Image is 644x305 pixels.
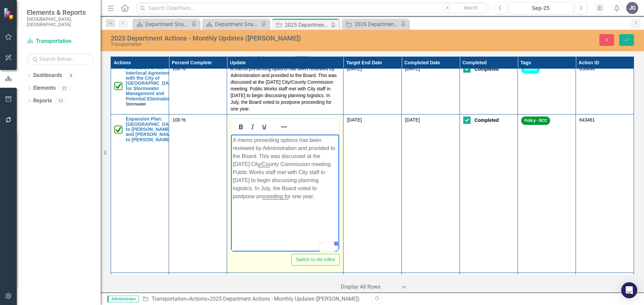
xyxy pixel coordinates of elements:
[27,16,94,27] small: [GEOGRAPHIC_DATA], [GEOGRAPHIC_DATA]
[511,4,571,12] div: Sep-25
[27,8,94,16] span: Elements & Reports
[231,135,339,251] iframe: Rich Text Area
[33,84,56,92] a: Elements
[33,97,52,105] a: Reports
[291,254,340,265] button: Switch to old editor
[111,34,404,42] div: 2025 Department Actions - Monthly Updates ([PERSON_NAME])
[145,20,190,28] div: Department Snapshot
[189,296,207,302] a: Actions
[508,2,573,14] button: Sep-25
[259,122,270,132] button: Underline
[136,2,489,14] input: Search ClearPoint...
[65,73,76,78] div: 8
[621,282,637,298] div: Open Intercom Messenger
[278,122,290,132] button: Reveal or hide additional toolbar items
[521,117,550,125] span: Policy - BCC
[210,296,360,302] div: 2025 Department Actions - Monthly Updates ([PERSON_NAME])
[134,20,190,28] a: Department Snapshot
[521,65,540,74] span: Admin
[343,20,399,28] a: 2026 Department Actions - Monthly Updates ([PERSON_NAME])
[3,7,15,19] img: ClearPoint Strategy
[55,98,66,104] div: 23
[126,65,176,101] a: Evaluation of the Interlocal Agreement with the City of [GEOGRAPHIC_DATA] for Stormwater Manageme...
[235,122,247,132] button: Bold
[347,117,362,123] span: [DATE]
[285,21,329,29] div: 2025 Department Actions - Monthly Updates ([PERSON_NAME])
[215,20,259,28] div: Department Snapshot
[204,20,259,28] a: Department Snapshot
[126,117,176,142] a: Expansion Plan: [GEOGRAPHIC_DATA] to [PERSON_NAME] and [PERSON_NAME] to [PERSON_NAME]
[454,3,487,13] button: Search
[626,2,638,14] button: JG
[172,117,223,123] div: 100 %
[579,117,630,123] div: 643461
[126,102,146,106] span: Stormwater
[59,85,70,91] div: 22
[142,295,367,303] div: » »
[114,126,122,134] img: Completed
[107,296,139,302] span: Administrator
[114,82,122,90] img: Completed
[230,65,340,112] p: A memo presenting options has been reviewed by Administration and provided to the Board. This was...
[152,296,186,302] a: Transportation
[464,5,478,10] span: Search
[27,53,94,65] input: Search Below...
[33,72,62,79] a: Dashboards
[27,37,94,45] a: Transportation
[355,20,399,28] div: 2026 Department Actions - Monthly Updates ([PERSON_NAME])
[247,122,258,132] button: Italic
[111,42,404,47] div: Transportation
[405,117,420,123] span: [DATE]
